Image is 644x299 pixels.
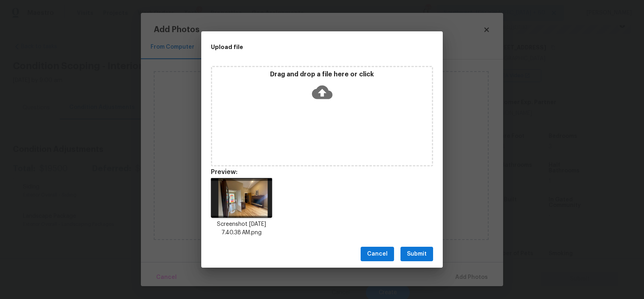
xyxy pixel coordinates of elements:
[211,178,272,218] img: iAwCAwCg8AgMAgMAoPAIDAIDAKDwCAwCAwCg8AgMAgMAoPAIDAIDAKDwCAwCAwCg8AgMAgMAoPAmyDw4U28jJNBYBAYBAaBQW...
[407,249,427,259] span: Submit
[367,249,388,259] span: Cancel
[211,43,397,51] h2: Upload file
[212,70,432,79] p: Drag and drop a file here or click
[211,220,272,237] p: Screenshot [DATE] 7.40.38 AM.png
[400,247,433,262] button: Submit
[361,247,394,262] button: Cancel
